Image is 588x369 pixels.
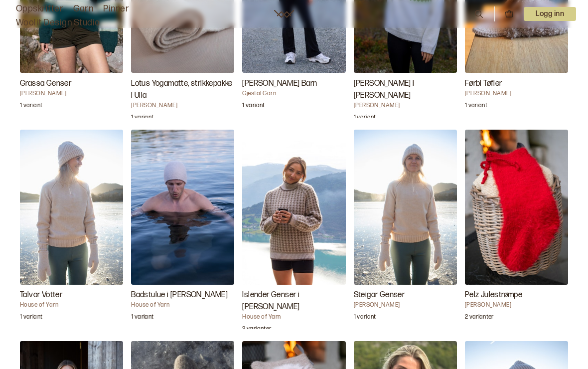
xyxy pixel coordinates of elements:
[242,313,345,321] h4: House of Yarn
[242,102,265,112] p: 1 variant
[131,130,234,285] img: House of YarnBadstulue i Ulla
[354,78,457,102] h3: [PERSON_NAME] i [PERSON_NAME]
[73,2,93,16] a: Garn
[354,130,457,285] img: Ane Kydland ThomassenSteigar Genser
[524,7,576,21] p: Logg inn
[20,130,123,285] img: House of YarnTalvor Votter
[354,114,376,124] p: 1 variant
[465,130,568,329] a: Pelz Julestrømpe
[242,78,345,90] h3: [PERSON_NAME] Barn
[274,10,294,18] a: Woolit
[131,130,234,329] a: Badstulue i Ulla
[524,7,576,21] button: User dropdown
[16,2,63,16] a: Oppskrifter
[131,289,234,301] h3: Badstulue i [PERSON_NAME]
[20,90,123,98] h4: [PERSON_NAME]
[242,130,345,329] a: Islender Genser i Ulla
[131,102,234,110] h4: [PERSON_NAME]
[465,90,568,98] h4: [PERSON_NAME]
[354,313,376,323] p: 1 variant
[20,289,123,301] h3: Talvor Votter
[465,301,568,309] h4: [PERSON_NAME]
[354,289,457,301] h3: Steigar Genser
[465,130,568,285] img: Brit Frafjord ØrstavikPelz Julestrømpe
[20,102,42,112] p: 1 variant
[20,78,123,90] h3: Grassa Genser
[465,289,568,301] h3: Pelz Julestrømpe
[20,301,123,309] h4: House of Yarn
[242,130,345,285] img: House of YarnIslender Genser i Ulla
[242,90,345,98] h4: Gjestal Garn
[131,78,234,102] h3: Lotus Yogamatte, strikkepakke i Ulla
[465,313,494,323] p: 2 varianter
[20,130,123,329] a: Talvor Votter
[465,102,487,112] p: 1 variant
[242,289,345,313] h3: Islender Genser i [PERSON_NAME]
[354,301,457,309] h4: [PERSON_NAME]
[242,325,271,335] p: 2 varianter
[131,114,153,124] p: 1 variant
[16,16,100,30] a: Woolit Design Studio
[131,301,234,309] h4: House of Yarn
[465,78,568,90] h3: Førbi Tøfler
[103,2,129,16] a: Pinner
[354,130,457,329] a: Steigar Genser
[354,102,457,110] h4: [PERSON_NAME]
[131,313,153,323] p: 1 variant
[20,313,42,323] p: 1 variant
